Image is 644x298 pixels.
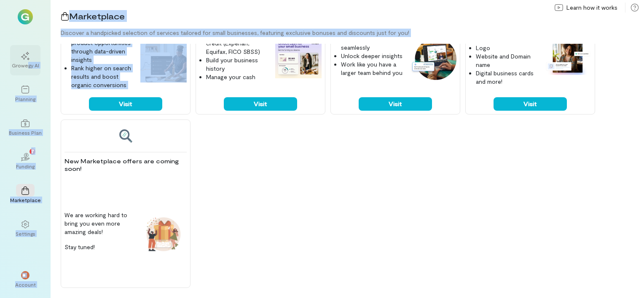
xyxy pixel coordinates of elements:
[494,97,567,111] button: Visit
[140,43,187,82] img: Jungle Scout feature
[15,96,35,102] div: Planning
[89,97,162,111] button: Visit
[71,64,134,89] li: Rank higher on search results and boost organic conversions
[566,3,617,12] span: Learn how it works
[341,60,403,77] li: Work like you have a larger team behind you
[16,163,35,170] div: Funding
[118,128,133,144] img: Coming soon
[206,56,268,73] li: Build your business history
[10,197,41,203] div: Marketplace
[275,40,322,79] img: Nav feature
[476,69,538,86] li: Digital business cards and more!
[15,281,36,288] div: Account
[64,157,187,173] p: New Marketplace offers are coming soon!
[10,112,40,143] a: Business Plan
[12,62,39,69] div: Growegy AI
[10,213,40,244] a: Settings
[69,11,125,21] span: Marketplace
[206,73,268,81] li: Manage your cash
[476,52,538,69] li: Website and Domain name
[9,129,42,136] div: Business Plan
[10,180,40,210] a: Marketplace
[71,30,134,64] li: Discover profitable product opportunities through data-driven insights
[341,52,403,60] li: Unlock deeper insights
[224,97,297,111] button: Visit
[31,147,34,155] span: 7
[10,146,40,176] a: Funding
[10,45,40,75] a: Growegy AI
[410,38,456,80] img: QuickBooks feature
[64,243,134,251] p: Stay tuned!
[140,211,187,258] img: Coming soon feature
[545,36,591,75] img: Tailor Brands feature
[64,211,134,236] p: We are working hard to bring you even more amazing deals!
[16,230,35,237] div: Settings
[359,97,432,111] button: Visit
[61,29,644,37] div: Discover a handpicked selection of services tailored for small businesses, featuring exclusive bo...
[476,44,538,52] li: Logo
[10,79,40,109] a: Planning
